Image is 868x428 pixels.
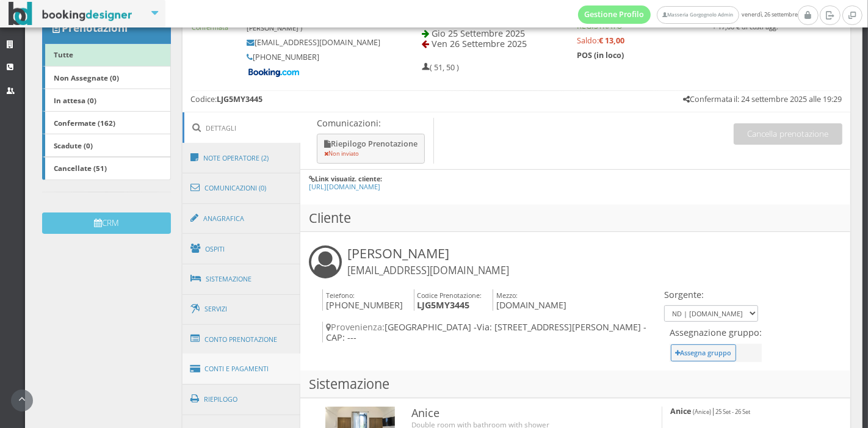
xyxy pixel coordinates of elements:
[347,245,509,277] h3: [PERSON_NAME]
[599,35,624,46] strong: € 13,00
[42,157,171,180] a: Cancellate (51)
[183,112,301,143] a: Dettagli
[54,49,73,59] b: Tutte
[326,321,646,343] span: - CAP: ---
[183,263,301,295] a: Sistemazione
[42,66,171,89] a: Non Assegnate (0)
[577,12,778,31] h5: Pagamento pari a REGISTRATO
[42,212,171,234] button: CRM
[54,140,93,150] b: Scadute (0)
[347,264,509,277] small: [EMAIL_ADDRESS][DOMAIN_NAME]
[183,203,301,234] a: Anagrafica
[326,291,355,300] small: Telefono:
[322,322,661,343] h4: [GEOGRAPHIC_DATA] -
[432,38,527,49] span: Ven 26 Settembre 2025
[417,291,482,300] small: Codice Prenotazione:
[657,6,739,24] a: Masseria Gorgognolo Admin
[670,407,825,416] h5: |
[317,134,425,164] button: Riepilogo Prenotazione Non inviato
[326,321,385,333] span: Provenienza:
[670,327,762,338] h4: Assegnazione gruppo:
[670,406,691,416] b: Anice
[324,150,359,158] small: Non inviato
[42,134,171,157] a: Scadute (0)
[577,50,624,60] b: POS (in loco)
[247,67,302,78] img: Booking-com-logo.png
[315,174,382,183] b: Link visualiz. cliente:
[578,5,798,24] span: venerdì, 26 settembre
[247,12,356,32] small: ( [PERSON_NAME] [PERSON_NAME] [PERSON_NAME] )
[322,289,403,311] h4: [PHONE_NUMBER]
[496,291,518,300] small: Mezzo:
[309,182,380,191] a: [URL][DOMAIN_NAME]
[734,123,842,145] button: Cancella prenotazione
[54,118,115,128] b: Confermate (162)
[62,21,128,35] b: Prenotazioni
[578,5,651,24] a: Gestione Profilo
[432,27,525,39] span: Gio 25 Settembre 2025
[300,205,850,232] h3: Cliente
[42,12,171,44] a: Prenotazioni 162
[664,289,758,300] h4: Sorgente:
[183,383,301,415] a: Riepilogo
[183,294,301,325] a: Servizi
[422,63,459,72] h5: ( 51, 50 )
[300,371,850,398] h3: Sistemazione
[217,94,262,104] b: LJG5MY3445
[9,2,132,26] img: BookingDesigner.com
[42,89,171,112] a: In attesa (0)
[54,163,107,173] b: Cancellate (51)
[693,408,711,416] small: (Anice)
[417,299,469,311] b: LJG5MY3445
[671,344,736,361] button: Assegna gruppo
[183,172,301,204] a: Comunicazioni (0)
[183,233,301,265] a: Ospiti
[715,408,750,416] small: 25 Set - 26 Set
[183,354,301,385] a: Conti e Pagamenti
[477,321,641,333] span: Via: [STREET_ADDRESS][PERSON_NAME]
[411,407,637,420] h3: Anice
[42,111,171,134] a: Confermate (162)
[190,95,262,104] h5: Codice:
[247,53,381,62] h5: [PHONE_NUMBER]
[493,289,566,311] h4: [DOMAIN_NAME]
[317,118,427,128] p: Comunicazioni:
[183,324,301,355] a: Conto Prenotazione
[42,43,171,67] a: Tutte
[54,73,119,82] b: Non Assegnate (0)
[577,36,778,45] h5: Saldo:
[183,142,301,174] a: Note Operatore (2)
[683,95,842,104] h5: Confermata il: 24 settembre 2025 alle 19:29
[247,38,381,47] h5: [EMAIL_ADDRESS][DOMAIN_NAME]
[54,95,96,105] b: In attesa (0)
